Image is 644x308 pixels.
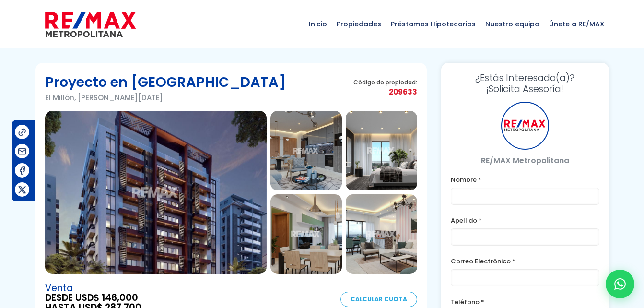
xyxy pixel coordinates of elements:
label: Correo Electrónico * [451,255,599,267]
label: Teléfono * [451,296,599,308]
span: ¿Estás Interesado(a)? [451,72,599,83]
h3: ¡Solicita Asesoría! [451,72,599,95]
span: 209633 [353,86,417,98]
img: Proyecto en El Millón [45,111,267,274]
img: Proyecto en El Millón [346,194,417,274]
div: RE/MAX Metropolitana [501,102,549,150]
img: Proyecto en El Millón [270,194,342,274]
img: Compartir [17,127,27,137]
span: Nuestro equipo [480,10,544,38]
span: Venta [45,284,141,293]
p: RE/MAX Metropolitana [451,154,599,166]
label: Nombre * [451,174,599,186]
img: Compartir [17,146,27,156]
img: Compartir [17,166,27,176]
span: Propiedades [332,10,386,38]
label: Apellido * [451,214,599,226]
img: remax-metropolitana-logo [45,10,136,39]
span: Únete a RE/MAX [544,10,609,38]
img: Proyecto en El Millón [270,111,342,190]
span: Código de propiedad: [353,79,417,86]
img: Proyecto en El Millón [346,111,417,190]
span: Préstamos Hipotecarios [386,10,480,38]
h1: Proyecto en [GEOGRAPHIC_DATA] [45,72,286,92]
span: Inicio [304,10,332,38]
a: Calcular Cuota [340,292,417,307]
span: DESDE USD$ 146,000 [45,293,141,303]
img: Compartir [17,185,27,195]
p: El Millón, [PERSON_NAME][DATE] [45,92,286,104]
